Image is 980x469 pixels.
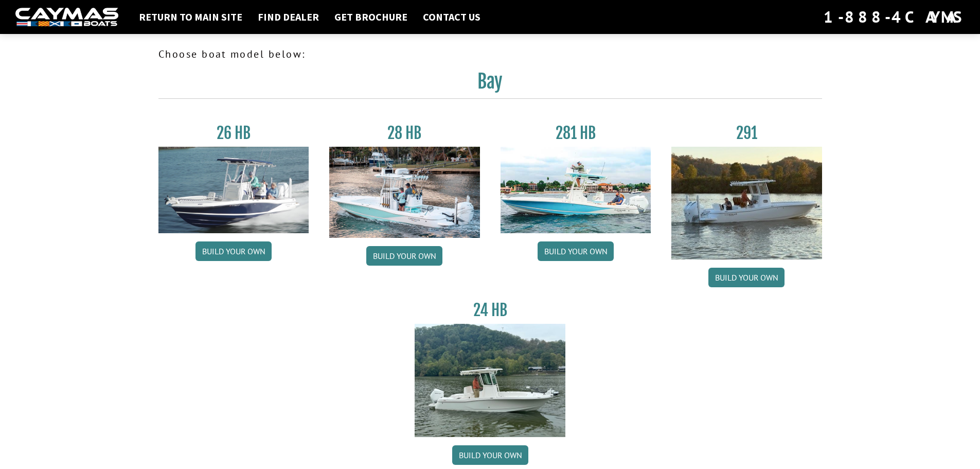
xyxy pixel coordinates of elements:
h3: 24 HB [415,301,565,320]
img: 24_HB_thumbnail.jpg [415,324,565,437]
h2: Bay [158,70,822,99]
a: Build your own [366,246,442,266]
a: Contact Us [418,10,486,24]
h3: 291 [671,124,822,143]
img: 26_new_photo_resized.jpg [158,147,309,233]
img: white-logo-c9c8dbefe5ff5ceceb0f0178aa75bf4bb51f6bca0971e226c86eb53dfe498488.png [15,8,118,27]
img: 291_Thumbnail.jpg [671,147,822,259]
h3: 281 HB [501,124,651,143]
h3: 28 HB [329,124,480,143]
a: Build your own [538,241,614,261]
p: Choose boat model below: [158,46,822,62]
div: 1-888-4CAYMAS [824,6,965,28]
a: Get Brochure [329,10,413,24]
a: Return to main site [134,10,247,24]
a: Build your own [708,268,785,287]
img: 28-hb-twin.jpg [501,147,651,233]
a: Find Dealer [253,10,324,24]
a: Build your own [195,241,272,261]
a: Build your own [452,445,528,465]
h3: 26 HB [158,124,309,143]
img: 28_hb_thumbnail_for_caymas_connect.jpg [329,147,480,238]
